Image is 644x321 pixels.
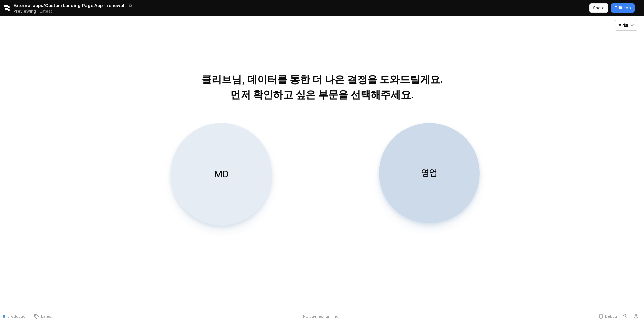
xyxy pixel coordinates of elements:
[593,5,605,11] p: Share
[620,312,631,321] button: History
[7,314,28,319] span: production
[39,314,53,319] span: Latest
[171,123,272,226] button: MD
[596,312,620,321] button: Debug
[151,72,493,102] p: 클리브님, 데이터를 통한 더 나은 결정을 도와드릴게요. 먼저 확인하고 싶은 부문을 선택해주세요.
[615,5,631,11] p: Edit app
[589,3,608,13] button: Share app
[421,167,437,179] p: 영업
[31,312,55,321] button: Latest
[214,168,229,180] p: MD
[611,3,635,13] button: Edit app
[615,20,637,31] button: 클리브
[303,314,338,319] span: No queries running
[40,9,52,14] p: Latest
[379,123,480,223] button: 영업
[13,7,56,16] div: Previewing Latest
[13,8,36,15] span: Previewing
[631,312,641,321] button: Help
[13,2,124,9] span: External apps/Custom Landing Page App - renewal
[618,23,628,28] p: 클리브
[127,2,134,9] button: Add app to favorites
[36,7,56,16] button: Releases and History
[605,314,617,319] span: Debug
